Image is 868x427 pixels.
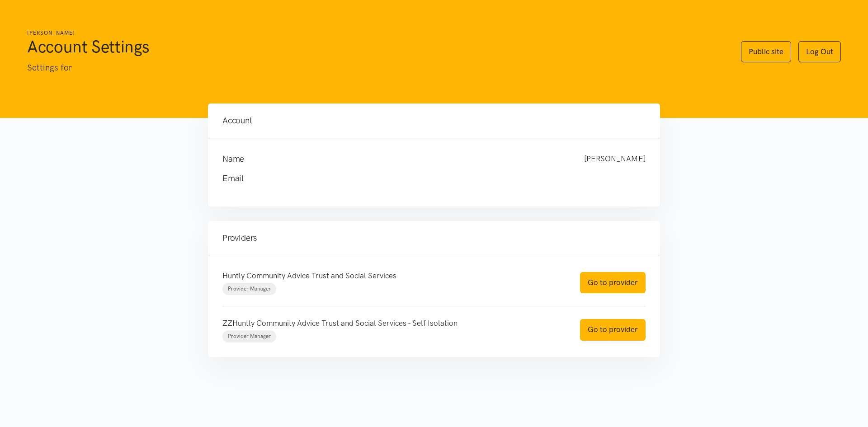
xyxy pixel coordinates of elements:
[228,286,271,292] span: Provider Manager
[580,319,646,340] a: Go to provider
[27,61,723,75] p: Settings for
[222,172,627,185] h4: Email
[222,153,566,165] h4: Name
[222,317,562,329] p: ZZHuntly Community Advice Trust and Social Services - Self Isolation
[27,29,723,38] h6: [PERSON_NAME]
[798,41,841,62] a: Log Out
[575,153,655,165] div: [PERSON_NAME]
[222,270,562,282] p: Huntly Community Advice Trust and Social Services
[222,114,646,127] h4: Account
[222,232,646,244] h4: Providers
[27,36,723,57] h1: Account Settings
[580,272,646,293] a: Go to provider
[741,41,791,62] a: Public site
[228,333,271,339] span: Provider Manager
